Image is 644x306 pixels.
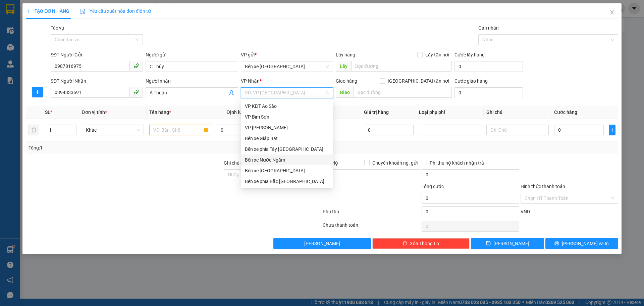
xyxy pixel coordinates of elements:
[351,61,452,72] input: Dọc đường
[372,238,470,249] button: deleteXóa Thông tin
[562,240,609,247] span: [PERSON_NAME] và In
[364,110,389,115] span: Giá trị hàng
[245,167,329,174] div: Bến xe [GEOGRAPHIC_DATA]
[241,122,333,133] div: VP Hoằng Kim
[86,125,140,135] span: Khác
[224,160,261,166] label: Ghi chú đơn hàng
[149,125,211,135] input: VD: Bàn, Ghế
[146,77,238,85] div: Người nhận
[245,102,329,110] div: VP KĐT Ao Sào
[26,9,31,13] span: plus
[609,10,615,15] span: close
[416,106,484,119] th: Loại phụ phí
[454,61,523,72] input: Cước lấy hàng
[241,155,333,165] div: Bến xe Nước Ngầm
[245,113,329,121] div: VP Bỉm Sơn
[603,3,622,22] button: Close
[354,87,452,98] input: Dọc đường
[51,25,64,31] label: Tác vụ
[241,112,333,122] div: VP Bỉm Sơn
[609,127,615,133] span: plus
[32,87,43,97] button: plus
[323,160,338,166] span: Thu Hộ
[385,77,452,85] span: [GEOGRAPHIC_DATA] tận nơi
[241,133,333,144] div: Bến xe Giáp Bát
[486,241,491,246] span: save
[322,221,421,233] div: Chưa thanh toán
[226,110,250,115] span: Định lượng
[336,87,354,98] span: Giao
[273,238,371,249] button: [PERSON_NAME]
[427,159,487,167] span: Phí thu hộ khách nhận trả
[80,8,151,14] span: Yêu cầu xuất hóa đơn điện tử
[545,238,618,249] button: printer[PERSON_NAME] và In
[51,77,143,85] div: SĐT Người Nhận
[336,61,351,72] span: Lấy
[146,51,238,58] div: Người gửi
[245,178,329,185] div: Bến xe phía Bắc [GEOGRAPHIC_DATA]
[471,238,544,249] button: save[PERSON_NAME]
[45,110,50,115] span: SL
[370,159,420,167] span: Chuyển khoản ng. gửi
[554,241,559,246] span: printer
[609,125,615,135] button: plus
[245,135,329,142] div: Bến xe Giáp Bát
[336,78,357,84] span: Giao hàng
[402,241,407,246] span: delete
[224,169,321,180] input: Ghi chú đơn hàng
[241,78,260,84] span: VP Nhận
[484,106,551,119] th: Ghi chú
[423,51,452,58] span: Lấy tận nơi
[521,209,530,214] span: VND
[149,110,171,115] span: Tên hàng
[229,90,234,95] span: user-add
[454,87,523,98] input: Cước giao hàng
[133,89,139,95] span: phone
[33,89,43,95] span: plus
[245,61,329,72] span: Bến xe Hoằng Hóa
[80,9,86,14] img: icon
[486,125,548,135] input: Ghi Chú
[245,145,329,153] div: Bến xe phía Tây [GEOGRAPHIC_DATA]
[304,240,340,247] span: [PERSON_NAME]
[336,52,355,57] span: Lấy hàng
[241,51,333,58] div: VP gửi
[241,176,333,187] div: Bến xe phía Bắc Thanh Hóa
[26,8,69,14] span: TẠO ĐƠN HÀNG
[245,156,329,164] div: Bến xe Nước Ngầm
[454,78,488,84] label: Cước giao hàng
[241,165,333,176] div: Bến xe Hoằng Hóa
[410,240,439,247] span: Xóa Thông tin
[241,144,333,155] div: Bến xe phía Tây Thanh Hóa
[51,51,143,58] div: SĐT Người Gửi
[29,125,39,135] button: delete
[82,110,107,115] span: Đơn vị tính
[241,101,333,112] div: VP KĐT Ao Sào
[521,184,565,189] label: Hình thức thanh toán
[29,144,249,151] div: Tổng: 1
[554,110,577,115] span: Cước hàng
[364,125,414,135] input: 0
[133,63,139,69] span: phone
[422,184,444,189] span: Tổng cước
[322,208,421,220] div: Phụ thu
[245,124,329,131] div: VP [PERSON_NAME]
[454,52,485,57] label: Cước lấy hàng
[478,25,499,31] label: Gán nhãn
[493,240,529,247] span: [PERSON_NAME]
